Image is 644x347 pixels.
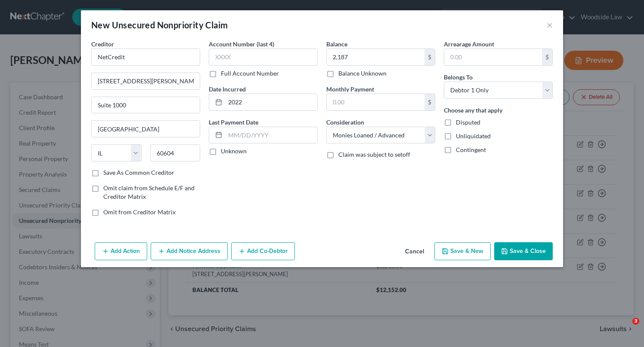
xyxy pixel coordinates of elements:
input: Search creditor by name... [91,49,200,66]
div: $ [424,94,435,110]
input: Enter address... [92,73,200,89]
button: Add Notice Address [151,242,228,260]
iframe: Intercom live chat [615,318,635,338]
span: Unliquidated [456,132,491,140]
label: Choose any that apply [444,106,502,115]
button: Cancel [398,243,431,260]
label: Unknown [221,147,247,155]
span: Belongs To [444,73,473,81]
button: Save & Close [494,242,553,260]
button: Add Action [95,242,147,260]
input: MM/DD/YYYY [225,127,317,143]
button: Save & New [434,242,491,260]
div: $ [542,49,552,65]
span: Disputed [456,119,480,126]
button: Add Co-Debtor [231,242,295,260]
label: Consideration [326,118,364,127]
input: XXXX [209,49,318,66]
input: MM/DD/YYYY [225,94,317,110]
label: Balance [326,40,347,49]
span: Omit claim from Schedule E/F and Creditor Matrix [103,184,195,200]
div: New Unsecured Nonpriority Claim [91,19,228,31]
input: 0.00 [444,49,542,65]
label: Arrearage Amount [444,40,494,49]
label: Last Payment Date [209,118,258,127]
label: Monthly Payment [326,85,374,94]
input: Enter zip... [150,144,201,161]
label: Balance Unknown [338,69,387,78]
input: 0.00 [327,94,424,110]
span: Creditor [91,40,114,48]
label: Date Incurred [209,85,246,94]
span: Claim was subject to setoff [338,151,410,158]
span: Contingent [456,146,486,153]
button: × [547,20,553,30]
label: Save As Common Creditor [103,168,174,177]
label: Full Account Number [221,69,279,78]
span: Omit from Creditor Matrix [103,208,176,216]
input: 0.00 [327,49,424,65]
input: Apt, Suite, etc... [92,97,200,113]
label: Account Number (last 4) [209,40,274,49]
span: 3 [632,318,639,325]
div: $ [424,49,435,65]
input: Enter city... [92,121,200,137]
